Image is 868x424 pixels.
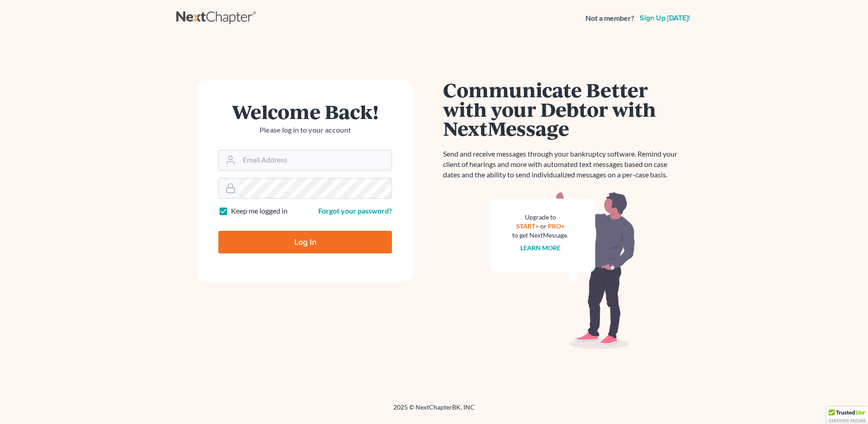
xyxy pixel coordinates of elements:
a: START+ [516,222,539,230]
a: Learn more [520,244,561,252]
span: or [540,222,547,230]
img: nextmessage_bg-59042aed3d76b12b5cd301f8e5b87938c9018125f34e5fa2b7a6b67550977c72.svg [491,191,635,349]
p: Send and receive messages through your bankruptcy software. Remind your client of hearings and mo... [443,149,683,180]
input: Email Address [239,150,392,170]
div: to get NextMessage. [512,231,568,240]
h1: Communicate Better with your Debtor with NextMessage [443,80,683,138]
a: PRO+ [548,222,565,230]
a: Forgot your password? [318,206,392,215]
p: Please log in to your account [218,125,392,135]
div: 2025 © NextChapterBK, INC [176,403,692,419]
input: Log In [218,231,392,253]
label: Keep me logged in [231,206,288,216]
a: Sign up [DATE]! [638,14,692,22]
div: TrustedSite Certified [826,407,868,424]
h1: Welcome Back! [218,102,392,121]
strong: Not a member? [585,13,634,24]
div: Upgrade to [512,213,568,222]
